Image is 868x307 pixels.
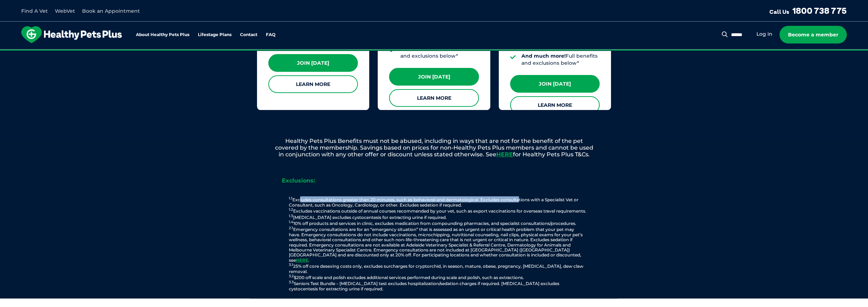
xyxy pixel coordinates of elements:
span: Call Us [769,8,789,15]
a: Join [DATE] [389,68,479,86]
sup: 1.2 [289,207,293,212]
li: Full benefits and exclusions below* [521,53,600,66]
a: Join [DATE] [510,75,600,93]
a: Join [DATE] [268,54,358,72]
sup: 1.4 [289,220,293,224]
a: Log in [756,31,772,37]
a: Become a member [780,26,847,44]
a: Book an Appointment [82,8,140,14]
span: Proactive, preventative wellness program designed to keep your pet healthier and happier for longer [302,50,566,56]
sup: 2.1 [289,226,293,230]
li: Full benefits and exclusions below* [400,46,479,59]
sup: 3.3 [289,280,294,284]
strong: And much more! [521,53,566,59]
a: FAQ [266,33,275,37]
a: Contact [240,33,257,37]
a: Find A Vet [21,8,48,14]
a: Lifestage Plans [198,33,232,37]
a: HERE [496,151,513,158]
sup: 1.1 [289,196,292,201]
p: Excludes consultations greater than 20 minutes, such as behavioral and dermatological. Excludes c... [264,196,611,291]
strong: Exclusions: [282,177,315,184]
sup: 3.1 [289,262,293,267]
button: Search [720,31,729,38]
a: Learn More [268,75,358,93]
img: hpp-logo [21,26,122,43]
a: About Healthy Pets Plus [136,33,189,37]
sup: 1.3 [289,214,293,218]
a: Call Us1800 738 775 [769,5,847,16]
a: Learn More [510,96,600,114]
sup: 3.2 [289,274,294,278]
a: WebVet [55,8,75,14]
a: HERE [296,257,308,263]
p: Healthy Pets Plus Benefits must not be abused, including in ways that are not for the benefit of ... [250,138,618,158]
a: Learn More [389,89,479,107]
